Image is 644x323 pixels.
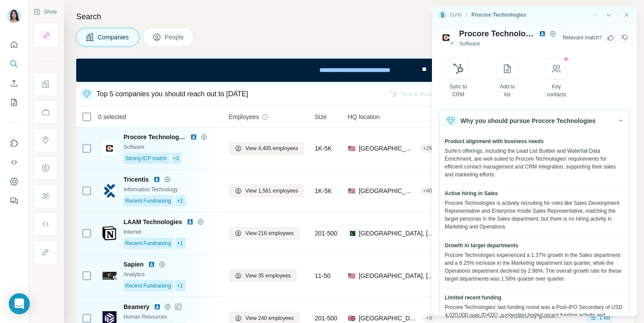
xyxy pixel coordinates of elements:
div: Software [124,143,218,151]
span: LAAM Technologies [124,218,182,226]
span: +3 [173,154,179,162]
button: Use Surfe on LinkedIn [7,135,21,151]
span: 0 selected [98,112,126,121]
div: Surfe's offerings, including the Lead List Builder and Waterfall Data Enrichment, are well-suited... [445,147,624,179]
span: Active hiring in Sales [445,190,498,197]
span: 1K-5K [315,186,332,195]
span: Companies [98,33,130,42]
img: LinkedIn logo [190,133,197,140]
div: Analytics [124,270,218,278]
button: Enrich CSV [7,75,21,91]
button: Dashboard [7,174,21,190]
div: Procore Technologies [471,11,526,19]
span: 1K-5K [315,144,332,153]
button: My lists [7,95,21,110]
span: [GEOGRAPHIC_DATA], [GEOGRAPHIC_DATA] [359,229,435,238]
button: View 35 employees [229,269,297,282]
span: View 35 employees [245,272,291,280]
h4: Search [76,11,633,23]
div: | [617,11,619,19]
span: View 240 employees [245,314,294,322]
span: Recent Fundraising [125,282,171,290]
span: Size [315,112,327,121]
div: Internet [124,228,218,236]
div: + 26 [420,144,435,152]
span: Growth in target departments [445,242,518,249]
div: + 40 [420,187,435,195]
iframe: Banner [76,59,633,82]
button: Search [7,56,21,72]
div: Top 5 companies you should reach out to [DATE] [96,89,248,99]
span: [GEOGRAPHIC_DATA], [US_STATE] [359,144,416,153]
img: LinkedIn logo [154,303,161,310]
span: Strong ICP match [125,154,167,162]
img: Logo of Tricentis [103,184,117,198]
button: Quick start [7,37,21,53]
button: View 4,405 employees [229,142,304,155]
span: 201-500 [315,314,337,323]
span: People [165,33,185,42]
button: Use Surfe API [7,154,21,170]
div: Relevant match ? [563,34,602,42]
img: LinkedIn logo [148,261,155,268]
img: LinkedIn logo [153,176,160,183]
button: Show [27,5,63,18]
span: 🇬🇧 [348,314,355,323]
span: 🇺🇸 [348,144,355,153]
div: Surfe [449,11,462,19]
span: 201-500 [315,229,337,238]
img: Logo of Sapien [103,272,117,280]
img: Surfe Logo [439,11,446,18]
div: Procore Technologies experienced a 1.37% growth in the Sales department and a 6.25% increase in t... [445,251,624,283]
span: Product alignment with business needs [445,137,544,145]
img: LinkedIn logo [187,218,194,225]
button: Feedback [7,193,21,209]
span: [GEOGRAPHIC_DATA], [US_STATE] [359,186,416,195]
div: Sync to CRM [448,83,469,98]
span: +1 [177,282,183,290]
span: Software [459,40,480,48]
img: Logo of Procore Technologies [103,141,117,155]
span: HQ location [348,112,380,121]
span: 🇵🇰 [348,229,355,238]
span: View 1,581 employees [245,187,298,195]
div: Human Resources [124,313,218,321]
span: +1 [177,239,183,247]
span: [GEOGRAPHIC_DATA], [US_STATE] [359,271,435,280]
button: View 1,581 employees [229,184,304,197]
span: Tricentis [124,175,149,184]
span: +2 [177,197,183,205]
span: View 4,405 employees [245,144,298,152]
span: 🇺🇸 [348,271,355,280]
span: View 216 employees [245,229,294,237]
img: Logo of Procore Technologies [439,31,453,45]
span: Recent Fundraising [125,239,171,247]
li: / [466,11,467,19]
button: Close side panel [623,11,630,18]
button: Why you should pursue Procore Technologies [439,109,630,132]
span: Why you should pursue Procore Technologies [460,116,596,125]
div: Information Technology [124,186,218,193]
span: Sapien [124,260,144,269]
span: Employees [229,112,259,121]
img: Logo of LAAM Technologies [103,226,117,240]
div: Key contacts [546,83,567,98]
span: Procore Technologies [459,28,535,40]
span: Beamery [124,302,149,311]
div: + 9 [422,314,435,322]
button: View 216 employees [229,227,300,240]
span: [GEOGRAPHIC_DATA], [GEOGRAPHIC_DATA], [GEOGRAPHIC_DATA] [359,314,419,323]
span: Limited recent funding [445,294,501,302]
span: Recent Fundraising [125,197,171,205]
span: 11-50 [315,271,331,280]
button: Side panel - Next [604,11,613,19]
img: LinkedIn avatar [539,30,546,37]
div: Open Intercom Messenger [9,293,30,314]
div: Procore Technologies is actively recruiting for roles like Sales Development Representative and E... [445,199,624,231]
span: 🇺🇸 [348,186,355,195]
img: Avatar [7,9,21,23]
div: Add to list [497,83,518,98]
span: Procore Technologies [124,133,186,141]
